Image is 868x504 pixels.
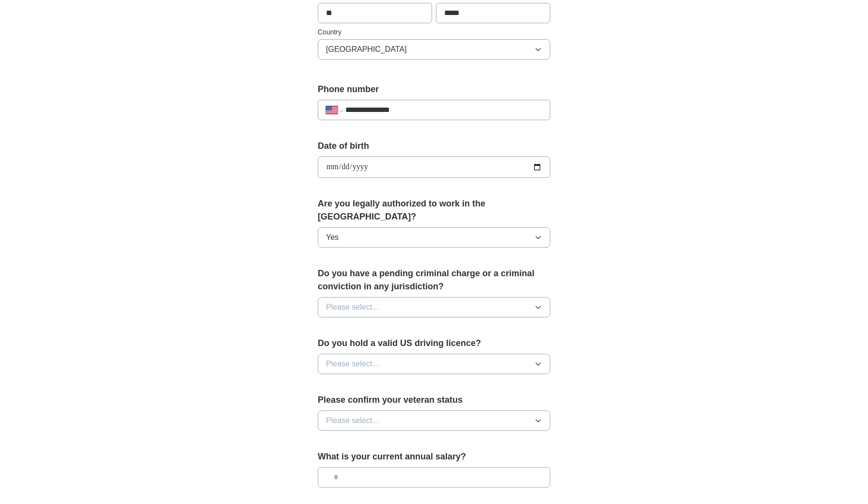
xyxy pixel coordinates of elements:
span: [GEOGRAPHIC_DATA] [326,44,407,55]
span: Yes [326,232,339,243]
button: [GEOGRAPHIC_DATA] [318,39,550,60]
label: Do you have a pending criminal charge or a criminal conviction in any jurisdiction? [318,267,550,293]
label: Please confirm your veteran status [318,394,550,407]
label: What is your current annual salary? [318,450,550,463]
label: Date of birth [318,140,550,153]
span: Please select... [326,358,379,370]
button: Please select... [318,410,550,431]
label: Do you hold a valid US driving licence? [318,337,550,350]
span: Please select... [326,301,379,313]
label: Country [318,27,550,37]
button: Please select... [318,297,550,317]
button: Yes [318,227,550,248]
button: Please select... [318,354,550,374]
span: Please select... [326,415,379,426]
label: Are you legally authorized to work in the [GEOGRAPHIC_DATA]? [318,197,550,223]
label: Phone number [318,83,550,96]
